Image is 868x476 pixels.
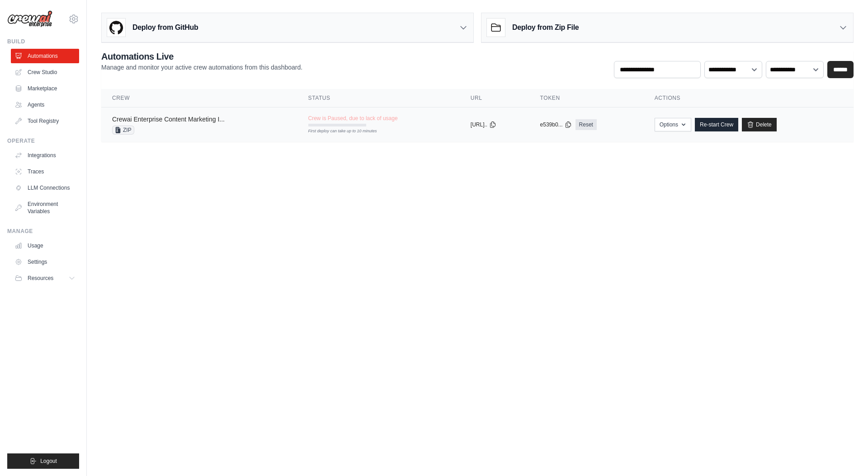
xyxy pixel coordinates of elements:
[11,49,79,63] a: Automations
[297,89,460,107] th: Status
[742,118,777,131] a: Delete
[11,181,79,195] a: LLM Connections
[132,22,198,33] h3: Deploy from GitHub
[540,121,572,128] button: e539b0...
[11,114,79,128] a: Tool Registry
[112,126,134,135] span: ZIP
[308,128,366,135] div: First deploy can take up to 10 minutes
[11,238,79,253] a: Usage
[308,115,398,122] span: Crew is Paused, due to lack of usage
[112,116,225,123] a: Crewai Enterprise Content Marketing I...
[101,50,302,63] h2: Automations Live
[11,148,79,163] a: Integrations
[7,228,79,235] div: Manage
[11,164,79,179] a: Traces
[7,137,79,145] div: Operate
[823,433,868,476] iframe: Chat Widget
[11,98,79,112] a: Agents
[7,38,79,45] div: Build
[11,81,79,96] a: Marketplace
[28,275,53,282] span: Resources
[101,89,297,107] th: Crew
[460,89,529,107] th: URL
[7,10,52,28] img: Logo
[40,457,57,465] span: Logout
[644,89,854,107] th: Actions
[7,453,79,469] button: Logout
[107,19,125,37] img: GitHub Logo
[101,63,302,72] p: Manage and monitor your active crew automations from this dashboard.
[576,119,597,130] a: Reset
[11,255,79,269] a: Settings
[695,118,738,131] a: Re-start Crew
[11,197,79,219] a: Environment Variables
[11,271,79,285] button: Resources
[529,89,644,107] th: Token
[11,65,79,79] a: Crew Studio
[655,118,691,131] button: Options
[512,22,579,33] h3: Deploy from Zip File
